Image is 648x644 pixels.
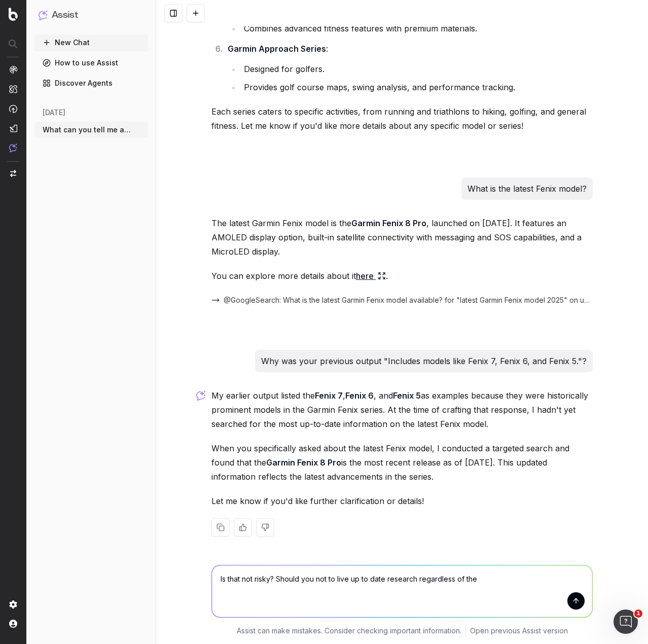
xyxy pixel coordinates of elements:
button: What can you tell me about Garmin Watche [34,122,148,138]
img: Switch project [10,170,16,177]
img: Activation [9,104,17,113]
li: Designed for golfers. [241,62,593,76]
strong: Garmin Fenix 8 Pro [351,218,426,228]
img: Assist [39,10,48,20]
p: Each series caters to specific activities, from running and triathlons to hiking, golfing, and ge... [211,104,593,133]
button: Assist [39,8,144,22]
li: Combines advanced fitness features with premium materials. [241,21,593,35]
span: [DATE] [43,108,65,118]
img: Intelligence [9,85,17,93]
img: Botify logo [9,8,18,21]
button: New Chat [34,34,148,51]
img: Botify assist logo [196,390,206,401]
strong: Fenix 7 [315,390,343,401]
li: : [225,42,593,94]
a: here [356,269,386,283]
p: Why was your previous output "Includes models like Fenix 7, Fenix 6, and Fenix 5."? [261,354,587,368]
a: How to use Assist [34,55,148,71]
p: My earlier output listed the , , and as examples because they were historically prominent models ... [211,388,593,431]
p: When you specifically asked about the latest Fenix model, I conducted a targeted search and found... [211,441,593,484]
span: What can you tell me about Garmin Watche [43,125,132,135]
iframe: Intercom live chat [614,610,638,634]
img: Analytics [9,65,17,74]
span: 1 [634,610,642,618]
p: Assist can make mistakes. Consider checking important information. [237,626,461,636]
textarea: Is that not risky? Should you not to live up to date research regardless of the [212,565,592,617]
li: Provides golf course maps, swing analysis, and performance tracking. [241,80,593,94]
button: @GoogleSearch: What is the latest Garmin Fenix model available? for "latest Garmin Fenix model 20... [211,295,593,305]
strong: Fenix 5 [393,390,421,401]
span: @GoogleSearch: What is the latest Garmin Fenix model available? for "latest Garmin Fenix model 20... [224,295,593,305]
img: Assist [9,144,17,152]
p: You can explore more details about it . [211,269,593,283]
p: Let me know if you'd like further clarification or details! [211,494,593,508]
strong: Garmin Approach Series [228,44,326,54]
a: Discover Agents [34,75,148,91]
img: Setting [9,600,17,609]
strong: Garmin Fenix 8 Pro [266,457,341,468]
img: Studio [9,124,17,132]
strong: Fenix 6 [345,390,374,401]
img: My account [9,620,17,628]
p: The latest Garmin Fenix model is the , launched on [DATE]. It features an AMOLED display option, ... [211,216,593,259]
p: What is the latest Fenix model? [467,182,587,196]
a: Open previous Assist version [470,626,568,636]
h1: Assist [52,8,78,22]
